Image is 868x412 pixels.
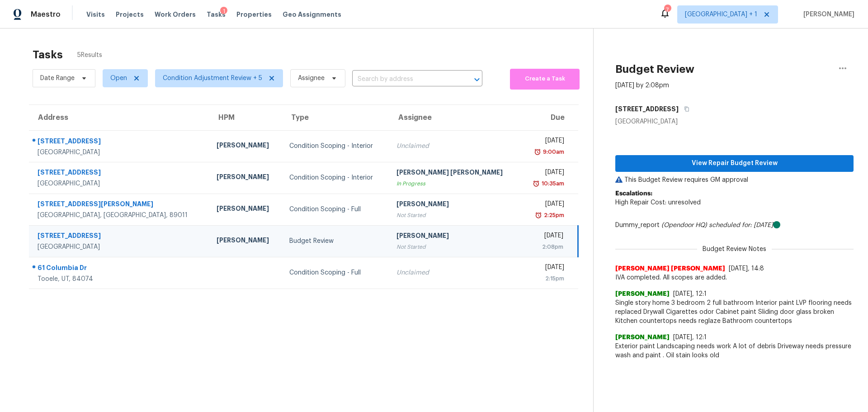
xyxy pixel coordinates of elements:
[541,147,564,156] div: 9:00am
[510,69,580,90] button: Create a Task
[528,242,563,251] div: 2:08pm
[697,245,772,254] span: Budget Review Notes
[800,10,854,19] span: [PERSON_NAME]
[38,275,202,284] div: Tooele, UT, 84074
[396,242,514,251] div: Not Started
[615,65,694,74] h2: Budget Review
[615,333,670,342] span: [PERSON_NAME]
[38,179,202,188] div: [GEOGRAPHIC_DATA]
[534,147,541,156] img: Overdue Alarm Icon
[38,168,202,179] div: [STREET_ADDRESS]
[396,231,514,242] div: [PERSON_NAME]
[661,222,707,228] i: (Opendoor HQ)
[217,204,275,215] div: [PERSON_NAME]
[236,10,272,19] span: Properties
[38,231,202,242] div: [STREET_ADDRESS]
[396,199,514,211] div: [PERSON_NAME]
[664,5,670,14] div: 7
[209,105,282,130] th: HPM
[220,7,227,16] div: 1
[514,74,575,84] span: Create a Task
[673,334,707,341] span: [DATE], 12:1
[615,81,669,90] div: [DATE] by 2:08pm
[86,10,105,19] span: Visits
[38,211,202,220] div: [GEOGRAPHIC_DATA], [GEOGRAPHIC_DATA], 89011
[533,179,540,188] img: Overdue Alarm Icon
[33,50,63,59] h2: Tasks
[615,104,679,114] h5: [STREET_ADDRESS]
[528,263,564,274] div: [DATE]
[709,222,773,228] i: scheduled for: [DATE]
[116,10,144,19] span: Projects
[155,10,196,19] span: Work Orders
[298,74,325,83] span: Assignee
[540,179,564,188] div: 10:35am
[289,268,382,277] div: Condition Scoping - Full
[289,237,382,246] div: Budget Review
[615,289,670,298] span: [PERSON_NAME]
[38,199,202,211] div: [STREET_ADDRESS][PERSON_NAME]
[615,175,854,185] p: This Budget Review requires GM approval
[615,273,854,282] span: IVA completed. All scopes are added.
[535,211,542,220] img: Overdue Alarm Icon
[528,199,564,211] div: [DATE]
[110,74,127,83] span: Open
[528,136,564,147] div: [DATE]
[38,137,202,148] div: [STREET_ADDRESS]
[396,142,514,151] div: Unclaimed
[282,105,389,130] th: Type
[528,274,564,283] div: 2:15pm
[289,205,382,214] div: Condition Scoping - Full
[615,190,652,197] b: Escalations:
[217,236,275,247] div: [PERSON_NAME]
[729,265,764,272] span: [DATE], 14:8
[615,298,854,326] span: Single story home 3 bedroom 2 full bathroom Interior paint LVP flooring needs replaced Drywall Ci...
[207,11,226,18] span: Tasks
[615,155,854,172] button: View Repair Budget Review
[685,10,757,19] span: [GEOGRAPHIC_DATA] + 1
[615,342,854,360] span: Exterior paint Landscaping needs work A lot of debris Driveway needs pressure wash and paint . Oi...
[38,263,202,275] div: 61 Columbia Dr
[520,105,578,130] th: Due
[77,51,102,60] span: 5 Results
[352,72,457,86] input: Search by address
[623,158,846,169] span: View Repair Budget Review
[396,268,514,277] div: Unclaimed
[289,142,382,151] div: Condition Scoping - Interior
[31,10,61,19] span: Maestro
[389,105,521,130] th: Assignee
[679,101,691,117] button: Copy Address
[396,211,514,220] div: Not Started
[29,105,209,130] th: Address
[217,141,275,152] div: [PERSON_NAME]
[283,10,341,19] span: Geo Assignments
[615,117,854,126] div: [GEOGRAPHIC_DATA]
[528,168,564,179] div: [DATE]
[615,199,701,206] span: High Repair Cost: unresolved
[615,264,725,273] span: [PERSON_NAME] [PERSON_NAME]
[471,73,483,86] button: Open
[396,179,514,188] div: In Progress
[528,231,563,242] div: [DATE]
[163,74,262,83] span: Condition Adjustment Review + 5
[38,148,202,157] div: [GEOGRAPHIC_DATA]
[615,221,854,230] div: Dummy_report
[542,211,564,220] div: 2:25pm
[673,291,707,297] span: [DATE], 12:1
[396,168,514,179] div: [PERSON_NAME] [PERSON_NAME]
[38,242,202,251] div: [GEOGRAPHIC_DATA]
[289,173,382,182] div: Condition Scoping - Interior
[217,172,275,184] div: [PERSON_NAME]
[40,74,75,83] span: Date Range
